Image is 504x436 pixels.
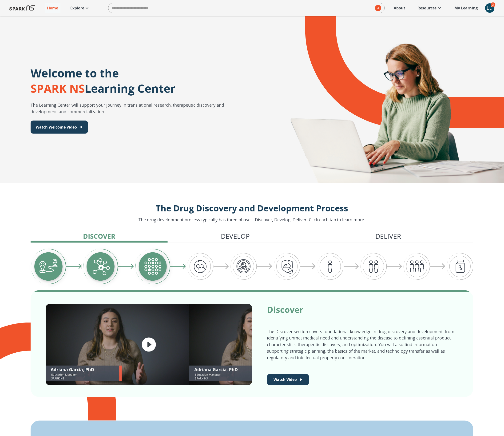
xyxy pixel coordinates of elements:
img: arrow-right [300,263,316,270]
button: Watch Welcome Video [267,374,309,385]
p: Deliver [375,231,401,241]
img: arrow-right [214,263,229,270]
p: About [394,5,405,11]
img: arrow-right [118,264,134,269]
p: Resources [418,5,437,11]
p: Develop [221,231,250,241]
a: Resources [415,3,445,13]
p: Explore [70,5,84,11]
button: Watch Welcome Video [31,121,88,134]
div: ED [485,3,495,13]
span: SPARK NS [31,81,85,96]
img: arrow-right [257,263,272,270]
button: play video [139,334,159,355]
button: account of current user [485,3,495,13]
img: arrow-right [170,264,186,269]
p: The Drug Discovery and Development Process [139,202,365,215]
p: Home [47,5,58,11]
p: Watch Welcome Video [36,124,77,130]
p: The drug development process typically has three phases. Discover, Develop, Deliver. Click each t... [139,217,365,223]
button: search [373,3,381,13]
p: My Learning [455,5,478,11]
p: Welcome to the Learning Center [31,65,175,96]
img: arrow-right [66,264,82,269]
p: Discover [83,231,115,241]
a: Home [45,3,60,13]
img: arrow-right [387,263,402,270]
a: Explore [68,3,92,13]
div: Logo of SPARK NS, featuring the words "Discover: Drug Discovery and Early Planning" [46,304,252,385]
div: Graphic showing the progression through the Discover, Develop, and Deliver pipeline, highlighting... [31,249,473,285]
span: 3 [491,2,496,7]
img: Logo of SPARK at Stanford [9,2,35,14]
a: About [392,3,408,13]
img: arrow-right [344,263,359,270]
p: The Discover section covers foundational knowledge in drug discovery and development, from identi... [267,328,459,361]
p: Discover [267,304,459,315]
img: arrow-right [430,263,446,270]
p: The Learning Center will support your journey in translational research, therapeutic discovery an... [31,102,247,115]
a: My Learning [452,3,480,13]
p: Watch Video [274,377,297,383]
